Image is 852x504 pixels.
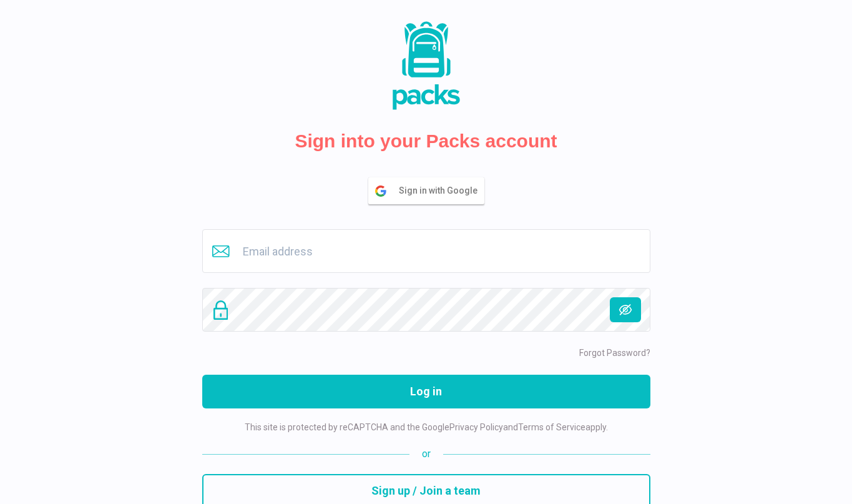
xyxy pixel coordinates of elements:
p: This site is protected by reCAPTCHA and the Google and apply. [245,421,608,434]
button: Log in [202,375,650,408]
span: Sign in with Google [399,178,484,204]
a: Privacy Policy [449,422,503,432]
span: or [409,447,443,462]
button: Sign in with Google [368,177,484,204]
h2: Sign into your Packs account [295,130,557,152]
a: Forgot Password? [579,348,650,358]
a: Terms of Service [518,422,585,432]
img: Packs Logo [364,19,489,112]
input: Email address [202,229,650,273]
